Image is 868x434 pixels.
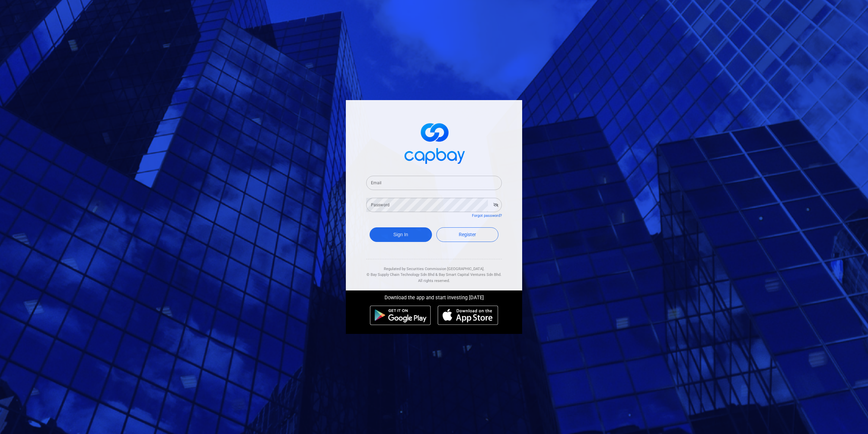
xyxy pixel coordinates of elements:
[472,213,502,218] a: Forgot password?
[370,305,431,325] img: android
[436,227,499,242] a: Register
[439,272,501,277] span: Bay Smart Capital Ventures Sdn Bhd.
[459,232,476,237] span: Register
[400,117,468,168] img: logo
[367,272,434,277] span: © Bay Supply Chain Technology Sdn Bhd
[341,290,527,302] div: Download the app and start investing [DATE]
[438,305,498,325] img: ios
[370,227,432,242] button: Sign In
[366,259,502,284] div: Regulated by Securities Commission [GEOGRAPHIC_DATA]. & All rights reserved.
